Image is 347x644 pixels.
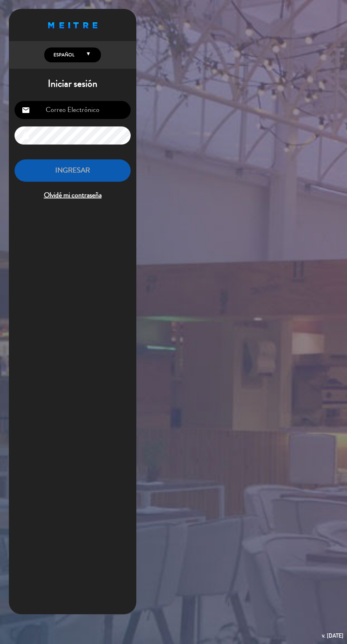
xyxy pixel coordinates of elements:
[48,22,97,28] img: MEITRE
[22,131,30,140] i: lock
[15,101,131,119] input: Correo Electrónico
[52,51,74,58] span: Español
[9,78,136,90] h1: Iniciar sesión
[322,631,343,640] div: v. [DATE]
[15,190,131,201] span: Olvidé mi contraseña
[22,106,30,114] i: email
[15,159,131,182] button: INGRESAR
